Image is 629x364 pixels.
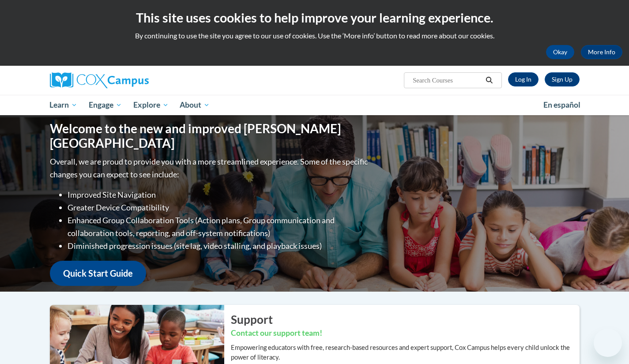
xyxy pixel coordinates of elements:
[508,72,539,86] a: Log In
[37,95,593,115] div: Main menu
[44,95,83,115] a: Learn
[68,214,370,240] li: Enhanced Group Collaboration Tools (Action plans, Group communication and collaboration tools, re...
[594,329,622,357] iframe: Button to launch messaging window
[50,72,149,88] img: Cox Campus
[50,155,370,181] p: Overall, we are proud to provide you with a more streamlined experience. Some of the specific cha...
[49,100,77,110] span: Learn
[412,75,482,86] input: Search Courses
[482,75,496,86] button: Search
[128,95,174,115] a: Explore
[546,45,574,59] button: Okay
[68,188,370,201] li: Improved Site Navigation
[89,100,122,110] span: Engage
[50,261,146,286] a: Quick Start Guide
[545,72,580,86] a: Register
[83,95,128,115] a: Engage
[50,121,370,151] h1: Welcome to the new and improved [PERSON_NAME][GEOGRAPHIC_DATA]
[543,100,580,109] span: En español
[231,328,580,339] h3: Contact our support team!
[180,100,210,110] span: About
[7,9,622,26] h2: This site uses cookies to help improve your learning experience.
[231,343,580,362] p: Empowering educators with free, research-based resources and expert support, Cox Campus helps eve...
[7,31,622,41] p: By continuing to use the site you agree to our use of cookies. Use the ‘More info’ button to read...
[68,240,370,252] li: Diminished progression issues (site lag, video stalling, and playback issues)
[68,201,370,214] li: Greater Device Compatibility
[174,95,215,115] a: About
[133,100,169,110] span: Explore
[538,96,586,114] a: En español
[231,311,580,327] h2: Support
[50,72,218,88] a: Cox Campus
[581,45,622,59] a: More Info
